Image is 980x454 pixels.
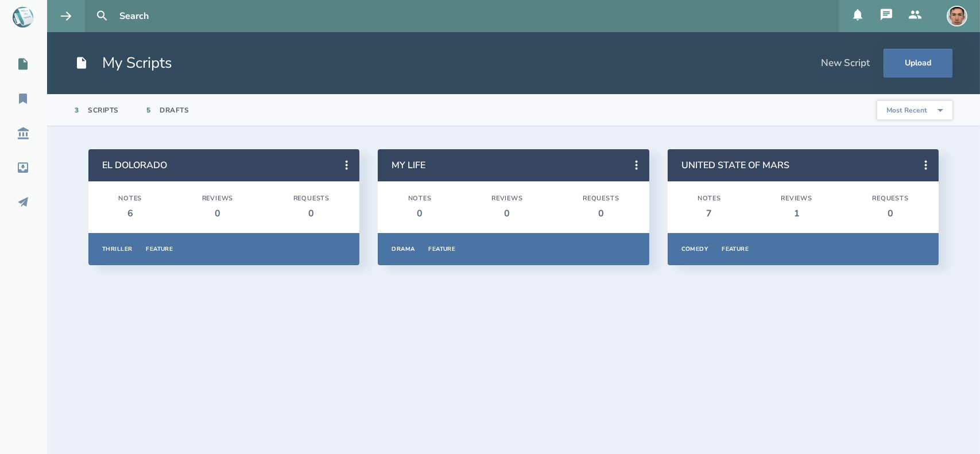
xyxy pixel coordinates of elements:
[872,195,908,203] div: Requests
[491,207,523,220] div: 0
[698,195,721,203] div: Notes
[722,245,749,253] div: Feature
[160,106,189,115] div: Drafts
[698,207,721,220] div: 7
[781,207,812,220] div: 1
[293,195,330,203] div: Requests
[293,207,330,220] div: 0
[102,159,167,172] a: EL DOLORADO
[118,207,142,220] div: 6
[491,195,523,203] div: Reviews
[884,49,952,77] button: Upload
[408,195,432,203] div: Notes
[75,106,79,115] div: 3
[583,195,619,203] div: Requests
[408,207,432,220] div: 0
[392,159,425,172] a: MY LIFE
[202,207,234,220] div: 0
[681,159,789,172] a: UNITED STATE OF MARS
[392,245,415,253] div: Drama
[583,207,619,220] div: 0
[88,106,119,115] div: Scripts
[202,195,234,203] div: Reviews
[146,106,151,115] div: 5
[118,195,142,203] div: Notes
[102,245,132,253] div: Thriller
[428,245,455,253] div: Feature
[872,207,908,220] div: 0
[75,53,172,73] h1: My Scripts
[681,245,708,253] div: Comedy
[781,195,812,203] div: Reviews
[947,6,967,26] img: user_1756948650-crop.jpg
[146,245,173,253] div: Feature
[821,57,870,69] div: New Script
